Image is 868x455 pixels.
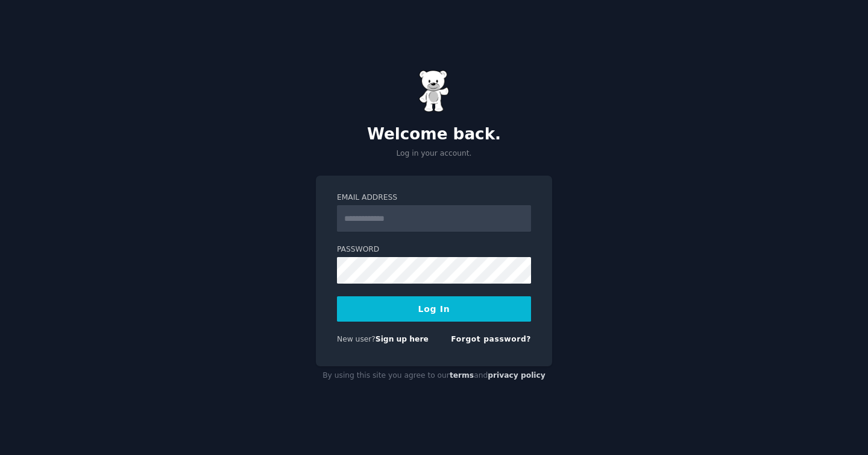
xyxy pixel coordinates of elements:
[488,371,546,380] a: privacy policy
[376,335,429,343] a: Sign up here
[316,148,552,159] p: Log in your account.
[337,335,376,343] span: New user?
[316,366,552,386] div: By using this site you agree to our and
[337,244,531,255] label: Password
[337,192,531,203] label: Email Address
[451,335,531,343] a: Forgot password?
[450,371,474,380] a: terms
[316,125,552,144] h2: Welcome back.
[419,70,449,112] img: Gummy Bear
[337,296,531,322] button: Log In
